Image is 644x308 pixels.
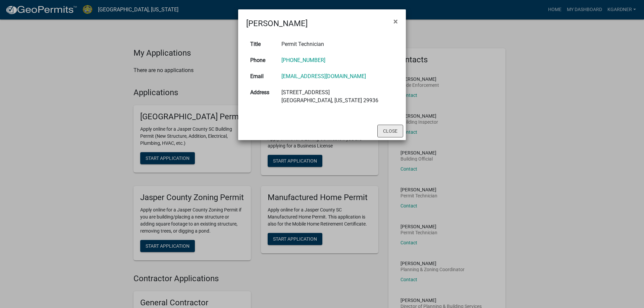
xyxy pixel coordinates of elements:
[388,12,403,31] button: Close
[393,17,398,26] span: ×
[246,68,277,84] th: Email
[246,17,308,29] h4: [PERSON_NAME]
[377,125,403,137] button: Close
[281,73,366,79] a: [EMAIL_ADDRESS][DOMAIN_NAME]
[277,36,398,52] td: Permit Technician
[246,84,277,109] th: Address
[277,84,398,109] td: [STREET_ADDRESS] [GEOGRAPHIC_DATA], [US_STATE] 29936
[246,52,277,68] th: Phone
[246,36,277,52] th: Title
[281,57,325,63] a: [PHONE_NUMBER]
